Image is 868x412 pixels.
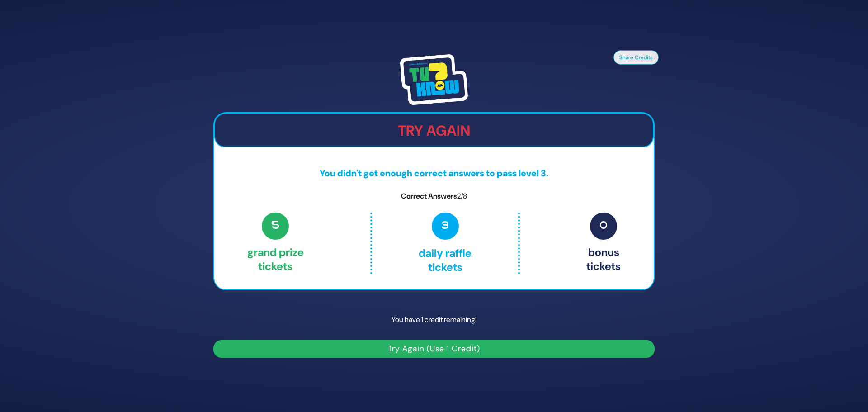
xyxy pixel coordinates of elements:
p: Daily Raffle tickets [391,213,499,274]
p: Grand Prize tickets [247,213,304,274]
p: Correct Answers [214,191,654,202]
span: 2/8 [457,191,467,201]
img: Tournament Logo [400,54,468,105]
h2: Try Again [215,122,653,139]
p: Bonus tickets [586,213,621,274]
span: 0 [590,213,617,240]
p: You have 1 credit remaining! [213,307,655,333]
button: Try Again (Use 1 Credit) [213,340,655,358]
span: 3 [432,213,459,240]
p: You didn't get enough correct answers to pass level 3. [214,166,654,180]
button: Share Credits [613,50,659,65]
span: 5 [262,213,289,240]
